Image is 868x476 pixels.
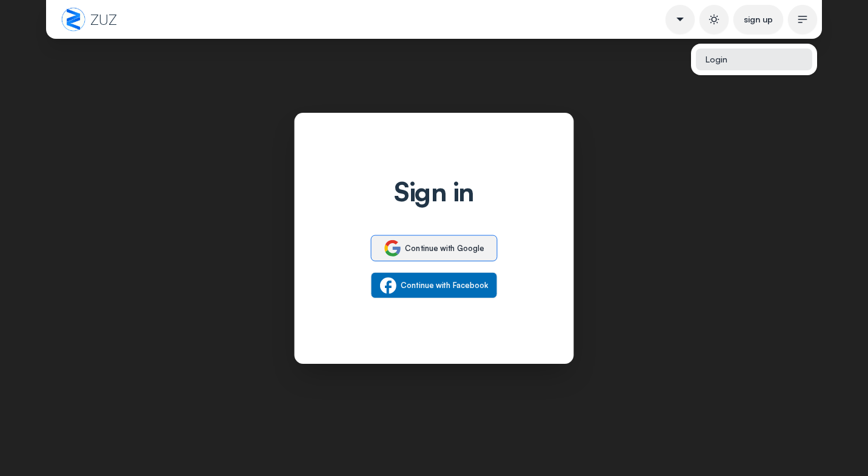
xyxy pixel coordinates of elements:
a: Login [696,49,812,70]
img: zuz-to-logo-DkA4Xalu.png [61,7,85,32]
a: sign up [733,5,783,34]
span: Continue with Facebook [401,281,488,289]
span: ZUZ [90,10,117,29]
span: Continue with Google [405,244,484,252]
h1: Sign in [371,178,498,204]
button: Continue with Google [371,235,498,261]
button: Continue with Facebook [371,272,498,298]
